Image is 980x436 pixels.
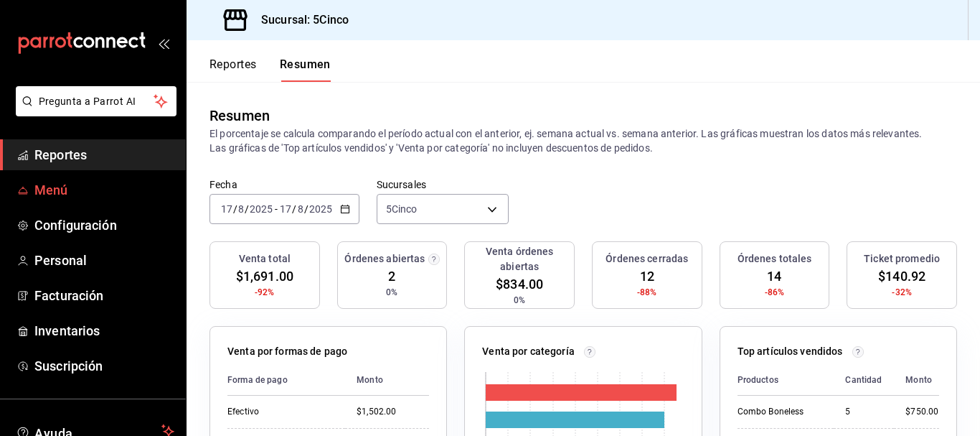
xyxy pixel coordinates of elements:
[236,266,293,286] span: $1,691.00
[767,266,781,286] span: 14
[209,126,957,155] p: El porcentaje se calcula comparando el período actual con el anterior, ej. semana actual vs. sema...
[834,365,894,396] th: Cantidad
[845,406,882,418] div: 5
[10,104,176,119] a: Pregunta a Parrot AI
[738,344,843,359] p: Top artículos vendidos
[209,180,359,190] label: Fecha
[158,37,169,49] button: open_drawer_menu
[637,286,657,299] span: -88%
[357,406,429,418] div: $1,502.00
[233,203,237,215] span: /
[280,57,331,82] button: Resumen
[344,251,425,266] h3: Órdenes abiertas
[471,244,568,274] h3: Venta órdenes abiertas
[209,57,331,82] div: navigation tabs
[496,274,543,294] span: $834.00
[227,344,347,359] p: Venta por formas de pago
[209,105,270,126] div: Resumen
[255,286,275,299] span: -92%
[892,286,912,299] span: -32%
[738,365,834,396] th: Productos
[34,145,174,164] span: Reportes
[34,356,174,376] span: Suscripción
[275,203,278,215] span: -
[34,321,174,340] span: Inventarios
[237,203,245,215] input: --
[249,203,273,215] input: ----
[606,251,688,266] h3: Órdenes cerradas
[279,203,292,215] input: --
[894,365,939,396] th: Monto
[377,180,509,190] label: Sucursales
[34,215,174,235] span: Configuración
[34,251,174,270] span: Personal
[250,11,349,29] h3: Sucursal: 5Cinco
[245,203,249,215] span: /
[905,406,939,418] div: $750.00
[39,94,154,109] span: Pregunta a Parrot AI
[297,203,304,215] input: --
[878,266,925,286] span: $140.92
[227,406,334,418] div: Efectivo
[34,286,174,305] span: Facturación
[864,251,940,266] h3: Ticket promedio
[304,203,308,215] span: /
[640,266,654,286] span: 12
[16,86,176,116] button: Pregunta a Parrot AI
[482,344,575,359] p: Venta por categoría
[209,57,257,82] button: Reportes
[345,365,429,396] th: Monto
[738,251,812,266] h3: Órdenes totales
[386,202,418,216] span: 5Cinco
[765,286,785,299] span: -86%
[514,294,525,307] span: 0%
[388,266,395,286] span: 2
[292,203,296,215] span: /
[34,180,174,200] span: Menú
[738,406,823,418] div: Combo Boneless
[227,365,345,396] th: Forma de pago
[220,203,233,215] input: --
[308,203,333,215] input: ----
[239,251,291,266] h3: Venta total
[386,286,397,299] span: 0%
